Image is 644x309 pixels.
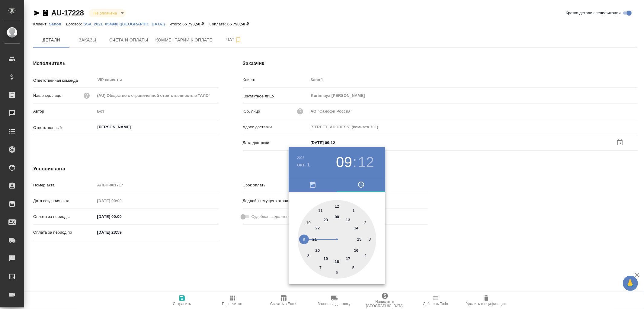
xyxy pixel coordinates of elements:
button: 2025 [297,156,305,159]
button: окт. 1 [297,161,310,169]
button: 09 [336,154,352,171]
button: 12 [358,154,374,171]
h3: : [353,154,357,171]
